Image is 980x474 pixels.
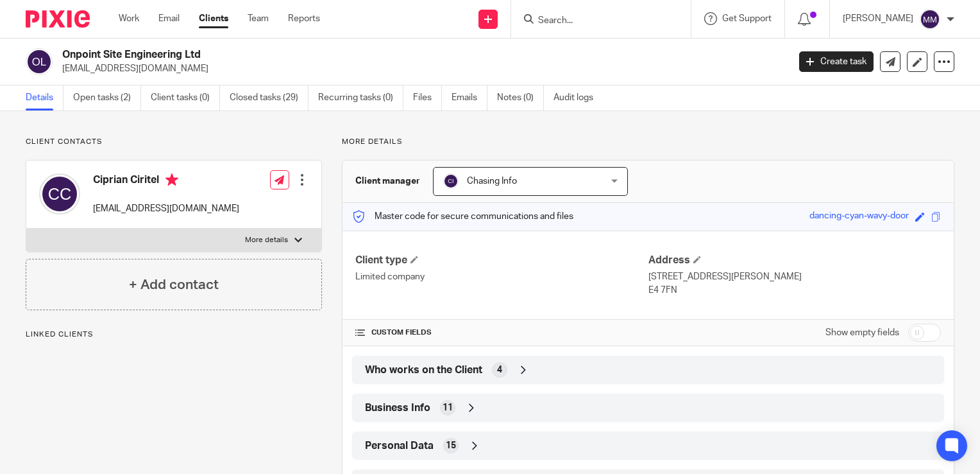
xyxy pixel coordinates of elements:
a: Team [248,12,269,25]
a: Work [119,12,139,25]
span: 4 [497,364,502,376]
p: Client contacts [26,137,322,147]
a: Open tasks (2) [73,85,141,110]
a: Reports [288,12,320,25]
p: Linked clients [26,329,322,340]
img: svg%3E [920,9,940,30]
p: [EMAIL_ADDRESS][DOMAIN_NAME] [62,62,780,75]
input: Search [537,15,652,27]
h4: CUSTOM FIELDS [355,328,648,338]
img: svg%3E [39,173,80,215]
a: Recurring tasks (0) [318,85,403,110]
h4: Ciprian Ciritel [93,173,239,189]
h4: Address [648,254,941,267]
span: Who works on the Client [365,364,482,377]
p: E4 7FN [648,284,941,297]
p: Master code for secure communications and files [352,210,573,223]
a: Client tasks (0) [151,85,220,110]
img: svg%3E [26,48,53,75]
span: 11 [443,401,453,414]
img: svg%3E [443,173,459,189]
h4: Client type [355,254,648,267]
a: Clients [199,12,228,25]
a: Email [158,12,180,25]
a: Emails [452,85,487,110]
p: More details [342,137,954,147]
p: [PERSON_NAME] [843,12,913,25]
p: [STREET_ADDRESS][PERSON_NAME] [648,270,941,283]
p: Limited company [355,270,648,283]
span: Get Support [722,14,772,23]
a: Closed tasks (29) [230,85,308,110]
div: dancing-cyan-wavy-door [809,209,909,224]
h3: Client manager [355,175,420,188]
a: Files [413,85,442,110]
label: Show empty fields [825,326,899,339]
a: Create task [799,51,874,72]
h2: Onpoint Site Engineering Ltd [62,48,636,62]
p: [EMAIL_ADDRESS][DOMAIN_NAME] [93,202,239,215]
a: Details [26,85,63,110]
p: More details [245,235,288,245]
img: Pixie [26,10,90,28]
i: Primary [165,173,178,186]
a: Notes (0) [497,85,544,110]
span: Business Info [365,401,430,415]
span: 15 [446,439,456,452]
span: Personal Data [365,439,434,453]
a: Audit logs [553,85,603,110]
h4: + Add contact [129,275,219,295]
span: Chasing Info [467,177,517,186]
